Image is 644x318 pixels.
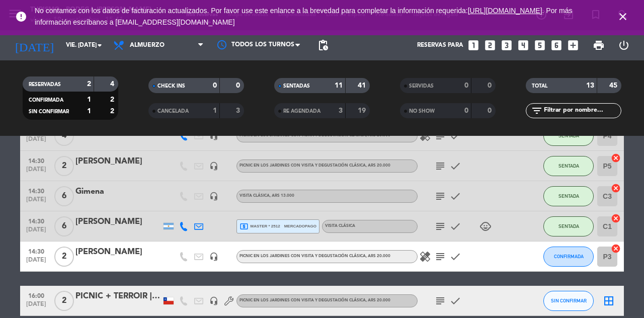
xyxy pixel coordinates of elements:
div: [PERSON_NAME] [75,246,161,259]
strong: 0 [488,107,494,114]
i: filter_list [531,105,543,117]
span: [DATE] [24,166,49,178]
strong: 1 [87,108,91,115]
i: [DATE] [8,34,61,56]
i: headset_mic [209,162,218,171]
span: CANCELADA [157,109,189,114]
i: add_box [567,39,580,52]
strong: 2 [110,96,116,103]
i: cancel [611,244,621,254]
strong: 3 [236,107,242,114]
i: arrow_drop_down [94,39,106,51]
span: [DATE] [24,136,49,147]
i: subject [434,220,446,232]
i: check [449,251,461,263]
span: , ARS 20.000 [366,298,390,302]
span: pending_actions [317,39,329,51]
span: , ARS 20.000 [366,133,390,137]
i: looks_6 [550,39,563,52]
strong: 0 [464,107,468,114]
strong: 2 [110,108,116,115]
span: TOTAL [532,84,547,89]
strong: 45 [609,82,619,89]
i: headset_mic [209,296,218,305]
i: child_care [479,220,492,232]
i: headset_mic [209,192,218,201]
div: PICNIC + TERROIR | [PERSON_NAME] [75,290,161,303]
strong: 0 [464,82,468,89]
i: cancel [611,183,621,193]
span: 4 [54,126,74,146]
strong: 4 [110,81,116,88]
span: PICNIC EN LOS JARDINES CON VISITA Y DEGUSTACIÓN CLÁSICA [239,298,390,302]
i: headset_mic [209,252,218,261]
span: PICNIC EN LOS JARDINES CON VISITA Y DEGUSTACIÓN CLÁSICA [239,133,390,137]
i: looks_two [484,39,497,52]
i: subject [434,295,446,307]
button: SENTADA [543,156,594,176]
strong: 13 [586,82,594,89]
span: , ARS 20.000 [366,164,390,168]
i: cancel [611,153,621,163]
span: CONFIRMADA [554,254,584,259]
span: [DATE] [24,226,49,238]
span: 2 [54,156,74,176]
span: RESERVADAS [29,82,61,87]
span: SIN CONFIRMAR [551,298,587,303]
span: VISITA CLÁSICA [325,224,355,228]
span: 2 [54,291,74,311]
span: 14:30 [24,215,49,226]
span: 6 [54,216,74,236]
span: 6 [54,186,74,206]
i: check [449,295,461,307]
i: healing [419,130,431,142]
i: check [449,220,461,232]
i: subject [434,130,446,142]
a: [URL][DOMAIN_NAME] [468,7,542,15]
strong: 19 [358,107,368,114]
strong: 0 [236,82,242,89]
i: error [15,11,27,23]
i: subject [434,190,446,202]
a: . Por más información escríbanos a [EMAIL_ADDRESS][DOMAIN_NAME] [35,7,572,26]
strong: 41 [358,82,368,89]
i: healing [419,251,431,263]
span: No contamos con los datos de facturación actualizados. Por favor use este enlance a la brevedad p... [35,7,572,26]
span: CONFIRMADA [29,98,63,103]
button: SENTADA [543,126,594,146]
span: 16:00 [24,289,49,301]
span: print [593,39,605,51]
span: SENTADA [558,223,579,229]
strong: 0 [488,82,494,89]
i: border_all [603,295,615,307]
i: looks_3 [500,39,513,52]
span: , ARS 20.000 [366,254,390,258]
span: Almuerzo [130,42,165,49]
i: local_atm [239,222,249,231]
span: CHECK INS [157,84,185,89]
i: looks_4 [517,39,530,52]
button: CONFIRMADA [543,247,594,267]
span: SENTADA [558,163,579,169]
span: mercadopago [284,223,316,229]
span: 14:30 [24,154,49,166]
strong: 3 [339,107,343,114]
span: VISITA CLÁSICA [239,194,294,198]
input: Filtrar por nombre... [543,105,621,116]
span: Reservas para [417,42,463,49]
span: 14:30 [24,245,49,257]
span: [DATE] [24,257,49,268]
button: SENTADA [543,186,594,206]
span: NO SHOW [409,109,435,114]
i: close [617,11,629,23]
button: SIN CONFIRMAR [543,291,594,311]
i: check [449,160,461,172]
div: Gimena [75,185,161,198]
i: looks_one [467,39,480,52]
span: master * 2512 [239,222,280,231]
i: subject [434,160,446,172]
strong: 1 [87,96,91,103]
div: [PERSON_NAME] [75,215,161,228]
span: [DATE] [24,301,49,312]
strong: 0 [213,82,217,89]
